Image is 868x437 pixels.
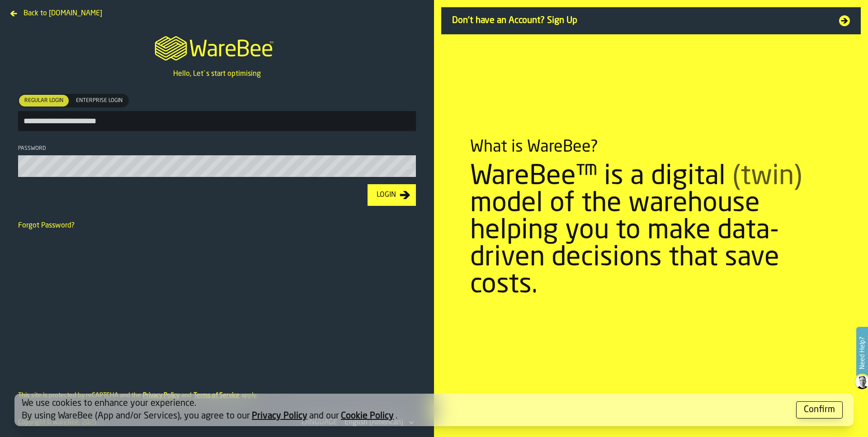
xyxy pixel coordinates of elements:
[452,14,828,27] span: Don't have an Account? Sign Up
[373,190,400,200] div: Login
[24,8,102,19] span: Back to [DOMAIN_NAME]
[18,155,416,177] input: button-toolbar-Password
[441,7,861,34] a: Don't have an Account? Sign Up
[71,95,128,107] div: thumb
[18,145,416,177] label: button-toolbar-Password
[7,7,106,14] a: Back to [DOMAIN_NAME]
[72,97,126,105] span: Enterprise Login
[21,97,67,105] span: Regular Login
[19,95,69,107] div: thumb
[22,397,789,423] div: We use cookies to enhance your experience. By using WareBee (App and/or Services), you agree to o...
[14,394,854,426] div: alert-[object Object]
[70,94,129,107] label: button-switch-multi-Enterprise Login
[368,184,416,206] button: button-Login
[470,138,598,156] div: What is WareBee?
[470,163,832,299] div: WareBee™ is a digital model of the warehouse helping you to make data-driven decisions that save ...
[857,328,867,378] label: Need Help?
[18,94,416,131] label: button-toolbar-[object Object]
[796,401,843,418] button: button-
[18,94,70,107] label: button-switch-multi-Regular Login
[146,25,287,69] a: logo-header
[403,163,414,172] button: button-toolbar-Password
[804,404,835,416] div: Confirm
[18,111,416,131] input: button-toolbar-[object Object]
[18,145,416,152] div: Password
[732,163,802,191] span: (twin)
[252,412,307,421] a: Privacy Policy
[341,412,394,421] a: Cookie Policy
[18,222,75,229] a: Forgot Password?
[173,69,261,79] p: Hello, Let`s start optimising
